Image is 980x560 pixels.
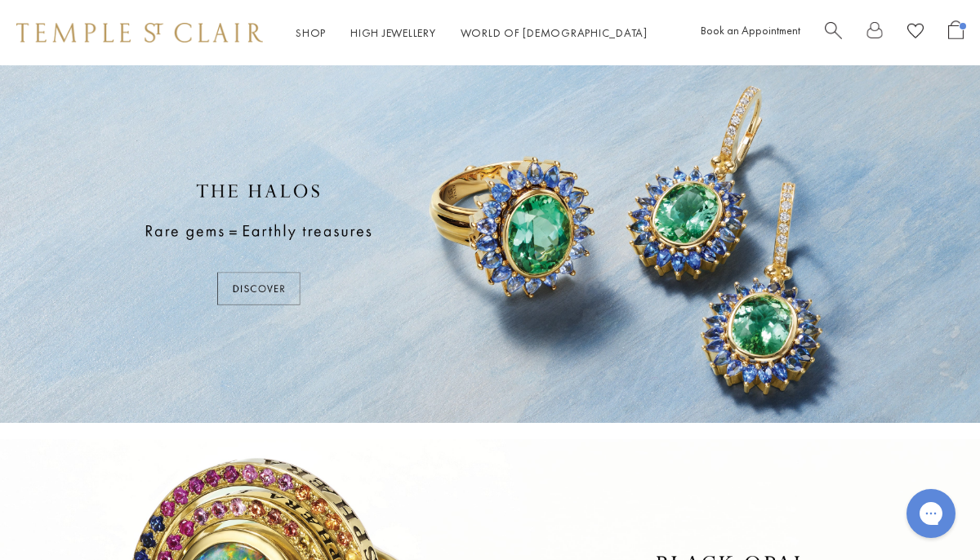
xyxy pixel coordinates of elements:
a: Search [825,20,842,46]
a: Book an Appointment [701,23,800,38]
img: Temple St. Clair [16,23,263,42]
a: High JewelleryHigh Jewellery [350,25,436,40]
a: Open Shopping Bag [948,20,964,46]
a: World of [DEMOGRAPHIC_DATA]World of [DEMOGRAPHIC_DATA] [461,25,648,40]
iframe: Gorgias live chat messenger [898,483,964,544]
a: View Wishlist [907,20,924,46]
nav: Main navigation [296,23,648,43]
a: ShopShop [296,25,326,40]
